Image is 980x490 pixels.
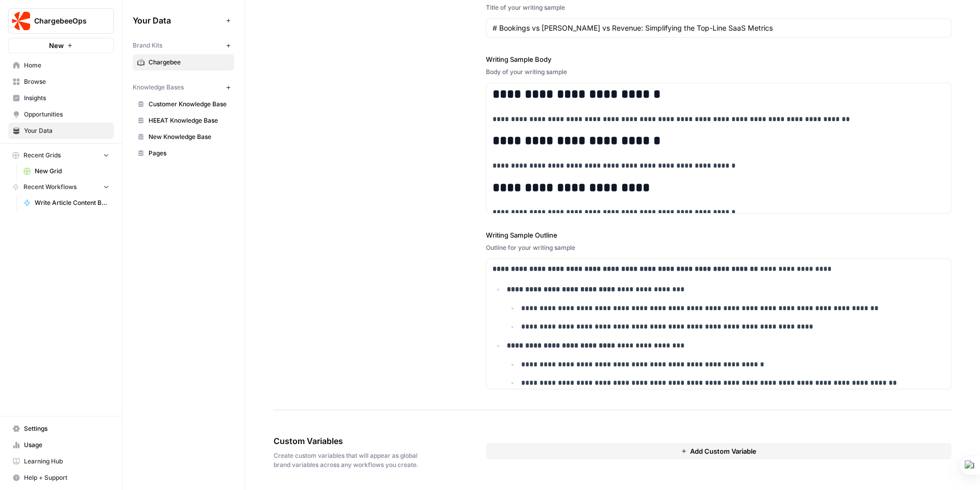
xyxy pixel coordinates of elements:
[24,94,109,103] span: Insights
[24,61,109,70] span: Home
[149,116,230,125] span: HEEAT Knowledge Base
[8,106,114,123] a: Opportunities
[23,182,77,192] span: Recent Workflows
[486,67,951,77] div: Body of your writing sample
[8,437,114,453] a: Usage
[8,179,114,195] button: Recent Workflows
[493,23,945,33] input: Game Day Gear Guide
[19,163,114,179] a: New Grid
[133,14,222,27] span: Your Data
[149,132,230,142] span: New Knowledge Base
[486,443,951,459] button: Add Custom Variable
[24,473,109,482] span: Help + Support
[8,8,114,34] button: Workspace: ChargebeeOps
[23,151,61,160] span: Recent Grids
[133,112,234,129] a: HEEAT Knowledge Base
[274,435,429,447] span: Custom Variables
[149,149,230,158] span: Pages
[8,74,114,90] a: Browse
[12,12,30,30] img: ChargebeeOps Logo
[35,167,109,176] span: New Grid
[133,129,234,145] a: New Knowledge Base
[133,96,234,112] a: Customer Knowledge Base
[8,470,114,486] button: Help + Support
[133,54,234,71] a: Chargebee
[8,453,114,470] a: Learning Hub
[486,54,951,64] label: Writing Sample Body
[133,83,184,92] span: Knowledge Bases
[24,440,109,450] span: Usage
[149,100,230,109] span: Customer Knowledge Base
[8,123,114,139] a: Your Data
[24,126,109,135] span: Your Data
[19,195,114,211] a: Write Article Content Brief
[8,57,114,74] a: Home
[24,110,109,119] span: Opportunities
[8,148,114,163] button: Recent Grids
[8,90,114,106] a: Insights
[149,58,230,67] span: Chargebee
[486,243,951,252] div: Outline for your writing sample
[49,40,64,51] span: New
[35,198,109,207] span: Write Article Content Brief
[133,145,234,161] a: Pages
[486,230,951,240] label: Writing Sample Outline
[274,451,429,470] span: Create custom variables that will appear as global brand variables across any workflows you create.
[8,38,114,53] button: New
[34,16,96,26] span: ChargebeeOps
[8,421,114,437] a: Settings
[690,446,756,456] span: Add Custom Variable
[24,424,109,433] span: Settings
[133,41,162,50] span: Brand Kits
[24,77,109,86] span: Browse
[486,3,951,12] div: Title of your writing sample
[24,457,109,466] span: Learning Hub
